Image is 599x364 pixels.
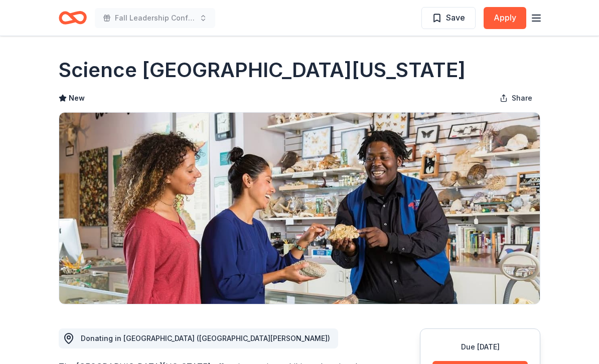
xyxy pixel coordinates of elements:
[59,6,87,30] a: Home
[446,11,465,24] span: Save
[484,7,526,29] button: Apply
[115,12,195,24] span: Fall Leadership Conference
[421,7,476,29] button: Save
[69,92,85,104] span: New
[59,113,540,304] img: Image for Science Museum of Minnesota
[59,56,466,84] h1: Science [GEOGRAPHIC_DATA][US_STATE]
[492,88,540,108] button: Share
[512,92,532,104] span: Share
[81,334,330,342] span: Donating in [GEOGRAPHIC_DATA] ([GEOGRAPHIC_DATA][PERSON_NAME])
[432,341,528,353] div: Due [DATE]
[95,8,215,28] button: Fall Leadership Conference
